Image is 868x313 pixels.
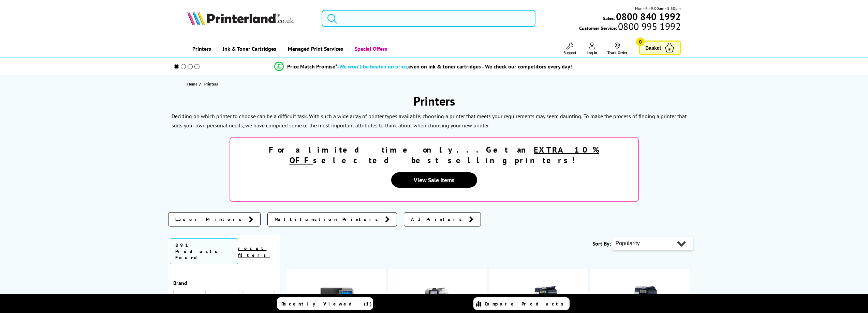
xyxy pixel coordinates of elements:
p: To make the process of finding a printer that suits your own personal needs, we have compiled som... [172,113,687,129]
b: 0800 840 1992 [616,10,681,23]
span: Compare Products [485,301,567,307]
li: modal_Promise [165,61,682,73]
span: Recently Viewed (1) [281,301,372,307]
a: Basket 0 [639,41,681,55]
span: Price Match Promise* [287,63,337,70]
span: Brand [173,280,275,286]
span: Ink & Toner Cartridges [223,40,276,58]
a: Laser Printers [168,212,261,226]
a: Recently Viewed (1) [277,297,373,310]
a: Special Offers [348,40,392,58]
span: 0 [636,37,645,46]
a: reset filters [238,245,270,258]
a: Printers [187,40,216,58]
a: Log In [587,43,597,55]
p: Deciding on which printer to choose can be a difficult task. With such a wide array of printer ty... [172,113,582,120]
a: Support [563,43,576,55]
u: EXTRA 10% OFF [290,144,600,166]
a: Printerland Logo [187,10,313,27]
a: Compare Products [473,297,570,310]
a: Multifunction Printers [267,212,397,226]
h1: Printers [168,93,700,109]
div: - even on ink & toner cartridges - We check our competitors every day! [337,63,572,70]
span: Mon - Fri 9:00am - 5:30pm [635,5,681,12]
span: Basket [645,43,661,52]
span: Sales: [603,15,615,21]
span: Printers [204,81,218,87]
a: Managed Print Services [281,40,348,58]
span: 891 Products Found [170,238,238,264]
a: Track Order [607,43,627,55]
span: Multifunction Printers [275,216,382,223]
a: Home [187,80,199,88]
span: Log In [587,50,597,55]
span: A3 Printers [411,216,466,223]
span: Support [563,50,576,55]
span: 0800 995 1992 [617,23,681,30]
span: Laser Printers [175,216,245,223]
a: View Sale Items [391,172,477,188]
a: 0800 840 1992 [615,13,681,20]
span: Sort By: [592,240,611,247]
a: A3 Printers [404,212,481,226]
img: Printerland Logo [187,10,294,25]
a: Ink & Toner Cartridges [216,40,281,58]
span: Customer Service: [579,23,681,31]
strong: For a limited time only...Get an selected best selling printers! [269,144,599,166]
span: We won’t be beaten on price, [339,63,408,70]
